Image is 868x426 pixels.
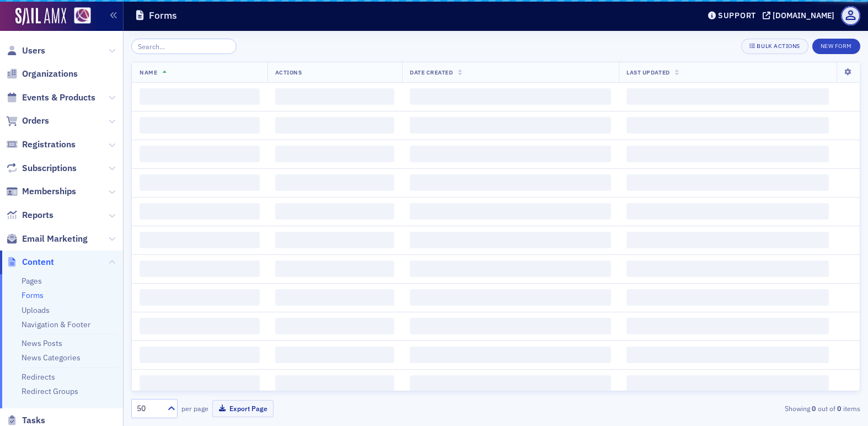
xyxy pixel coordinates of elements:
span: ‌ [410,146,611,162]
div: [DOMAIN_NAME] [773,10,834,20]
a: Subscriptions [6,162,77,174]
span: ‌ [275,117,394,134]
span: ‌ [410,174,611,191]
span: ‌ [275,174,394,191]
span: ‌ [275,203,394,220]
span: Events & Products [22,92,95,104]
span: Organizations [22,68,78,80]
a: New Form [812,40,860,50]
span: Date Created [410,68,453,76]
a: Registrations [6,139,76,151]
a: Navigation & Footer [22,319,90,329]
button: New Form [812,39,860,54]
span: ‌ [626,347,829,363]
button: [DOMAIN_NAME] [763,12,838,19]
input: Search… [131,39,237,54]
div: Bulk Actions [757,43,800,49]
span: ‌ [140,203,260,220]
a: View Homepage [66,7,91,26]
span: ‌ [410,260,611,277]
span: ‌ [410,318,611,334]
span: ‌ [626,88,829,105]
span: ‌ [140,289,260,306]
span: ‌ [140,232,260,248]
span: ‌ [410,232,611,248]
span: ‌ [140,174,260,191]
span: ‌ [140,347,260,363]
span: Registrations [22,139,76,151]
a: Reports [6,209,53,221]
span: Reports [22,209,53,221]
span: ‌ [626,146,829,162]
span: ‌ [275,375,394,392]
span: ‌ [275,88,394,105]
strong: 0 [835,403,843,413]
span: ‌ [410,375,611,392]
span: Profile [841,6,860,25]
label: per page [181,403,208,413]
span: Content [22,256,54,268]
span: Memberships [22,185,76,198]
button: Bulk Actions [741,39,808,54]
span: ‌ [140,88,260,105]
span: ‌ [410,88,611,105]
span: Orders [22,115,49,127]
a: Users [6,45,45,57]
span: ‌ [626,375,829,392]
span: ‌ [626,289,829,306]
span: Actions [275,68,302,76]
span: ‌ [275,289,394,306]
a: Content [6,256,54,268]
a: News Categories [22,353,81,363]
a: News Posts [22,338,62,348]
a: Email Marketing [6,233,88,245]
span: ‌ [410,347,611,363]
span: ‌ [626,174,829,191]
a: Organizations [6,68,78,80]
h1: Forms [149,9,177,22]
span: ‌ [140,117,260,134]
a: Orders [6,115,49,127]
span: ‌ [140,260,260,277]
span: ‌ [410,289,611,306]
span: Last Updated [626,68,669,76]
a: Memberships [6,185,76,198]
a: Events & Products [6,92,95,104]
span: ‌ [275,260,394,277]
img: SailAMX [15,8,66,25]
a: Redirects [22,372,55,382]
span: ‌ [626,232,829,248]
span: ‌ [140,375,260,392]
span: ‌ [275,347,394,363]
a: Forms [22,290,44,300]
a: Uploads [22,305,50,315]
div: 50 [137,403,161,414]
strong: 0 [810,403,818,413]
span: Name [140,68,157,76]
span: Users [22,45,45,57]
div: Showing out of items [625,403,860,413]
div: Support [718,10,756,20]
button: Export Page [212,400,274,417]
span: ‌ [626,203,829,220]
span: ‌ [626,318,829,334]
a: Redirect Groups [22,386,78,396]
span: ‌ [140,318,260,334]
span: ‌ [626,117,829,134]
span: ‌ [275,318,394,334]
span: ‌ [275,146,394,162]
span: ‌ [140,146,260,162]
a: Pages [22,276,42,286]
span: Subscriptions [22,162,77,174]
span: ‌ [626,260,829,277]
span: ‌ [410,117,611,134]
span: ‌ [410,203,611,220]
span: ‌ [275,232,394,248]
img: SailAMX [74,7,91,24]
span: Email Marketing [22,233,88,245]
